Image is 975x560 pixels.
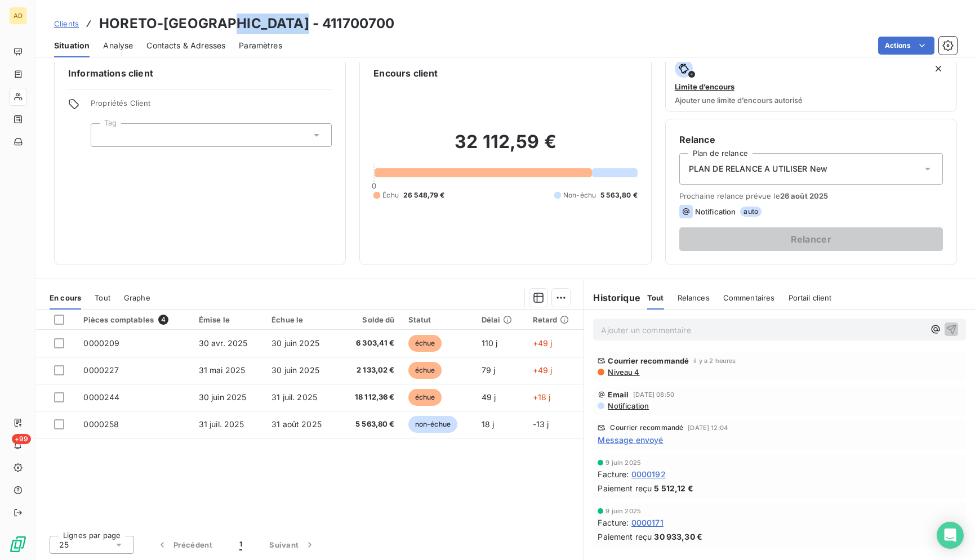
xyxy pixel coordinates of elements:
span: échue [408,335,442,352]
span: 0 [372,181,376,190]
span: Paramètres [239,40,282,51]
div: Open Intercom Messenger [937,522,964,549]
span: 30 juin 2025 [199,392,247,402]
span: 30 933,30 € [654,531,702,543]
span: Paiement reçu [598,531,652,543]
span: Tout [95,293,110,302]
h6: Historique [584,291,640,304]
span: 26 août 2025 [780,191,829,200]
span: 25 [59,539,69,550]
span: +99 [12,434,31,444]
span: Prochaine relance prévue le [679,191,943,200]
span: 31 mai 2025 [199,365,246,375]
h3: HORETO-[GEOGRAPHIC_DATA] - 411700700 [99,14,394,34]
span: Propriétés Client [91,98,332,114]
span: Situation [54,40,90,51]
span: 49 j [482,392,496,402]
span: échue [408,362,442,379]
span: 9 juin 2025 [606,459,641,466]
span: non-échue [408,416,457,433]
span: 9 juin 2025 [606,508,641,514]
span: Contacts & Adresses [146,40,225,51]
span: Échu [382,190,399,200]
span: 110 j [482,338,498,348]
span: 1 [239,539,242,550]
span: 4 [158,315,168,325]
span: Notification [607,401,649,410]
div: Pièces comptables [83,315,185,325]
span: 18 j [482,419,495,429]
span: Courrier recommandé [608,356,689,365]
span: Clients [54,19,79,28]
button: 1 [226,533,256,557]
span: 5 563,80 € [600,190,638,200]
span: +49 j [533,365,553,375]
span: 0000258 [83,419,119,429]
span: 31 juil. 2025 [199,419,244,429]
span: Analyse [103,40,133,51]
span: Graphe [124,293,150,302]
div: AD [9,7,27,25]
button: Précédent [143,533,226,557]
span: 31 août 2025 [271,419,322,429]
span: +49 j [533,338,553,348]
span: Email [608,390,629,399]
span: Non-échu [563,190,596,200]
span: [DATE] 12:04 [688,424,728,431]
h6: Informations client [68,66,332,80]
span: 0000192 [631,468,666,480]
span: 5 563,80 € [346,419,395,430]
span: Limite d’encours [675,82,734,91]
a: Clients [54,18,79,29]
span: 18 112,36 € [346,392,395,403]
span: Ajouter une limite d’encours autorisé [675,96,803,105]
div: Émise le [199,315,259,324]
div: Délai [482,315,519,324]
span: Courrier recommandé [610,424,683,431]
span: Relances [678,293,710,302]
span: 0000209 [83,338,119,348]
span: 30 avr. 2025 [199,338,248,348]
span: échue [408,389,442,406]
span: [DATE] 08:50 [633,391,674,398]
button: Suivant [256,533,329,557]
span: Niveau 4 [607,368,639,377]
span: 79 j [482,365,496,375]
span: -13 j [533,419,549,429]
button: Limite d’encoursAjouter une limite d’encours autorisé [665,52,957,112]
div: Retard [533,315,577,324]
span: 31 juil. 2025 [271,392,317,402]
span: Commentaires [723,293,775,302]
div: Solde dû [346,315,395,324]
h2: 32 112,59 € [373,131,637,164]
button: Actions [878,37,934,55]
span: 5 512,12 € [654,482,693,494]
span: Tout [647,293,664,302]
span: Paiement reçu [598,482,652,494]
span: +18 j [533,392,551,402]
span: 0000171 [631,517,664,528]
span: auto [740,207,762,217]
h6: Relance [679,133,943,146]
span: En cours [50,293,81,302]
span: Facture : [598,517,629,528]
span: 6 303,41 € [346,338,395,349]
span: PLAN DE RELANCE A UTILISER New [689,163,828,174]
span: 0000244 [83,392,119,402]
img: Logo LeanPay [9,535,27,553]
span: Facture : [598,468,629,480]
span: Notification [695,207,736,216]
span: Portail client [789,293,832,302]
span: Message envoyé [598,434,663,446]
h6: Encours client [373,66,438,80]
span: il y a 2 heures [693,357,736,364]
span: 2 133,02 € [346,365,395,376]
span: 30 juin 2025 [271,365,319,375]
div: Statut [408,315,468,324]
button: Relancer [679,227,943,251]
span: 30 juin 2025 [271,338,319,348]
span: 0000227 [83,365,119,375]
div: Échue le [271,315,332,324]
span: 26 548,79 € [403,190,445,200]
input: Ajouter une valeur [100,130,109,140]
